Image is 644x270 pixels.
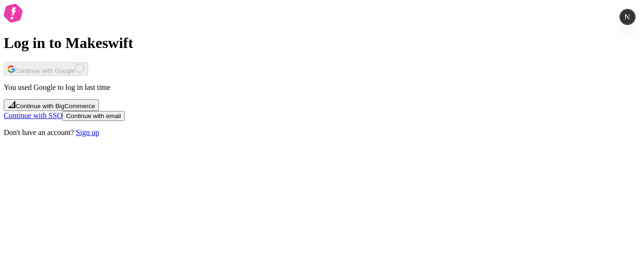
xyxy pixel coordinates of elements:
[66,112,121,119] span: Continue with email
[4,34,640,52] h1: Log in to Makeswift
[4,62,88,76] button: Continue with Google
[15,67,75,74] span: Continue with Google
[62,111,124,121] button: Continue with email
[4,99,99,111] button: Continue with BigCommerce
[4,128,640,137] p: Don't have an account?
[16,103,95,110] span: Continue with BigCommerce
[4,111,62,119] a: Continue with SSO
[4,83,640,92] p: You used Google to log in last time
[76,128,99,136] a: Sign up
